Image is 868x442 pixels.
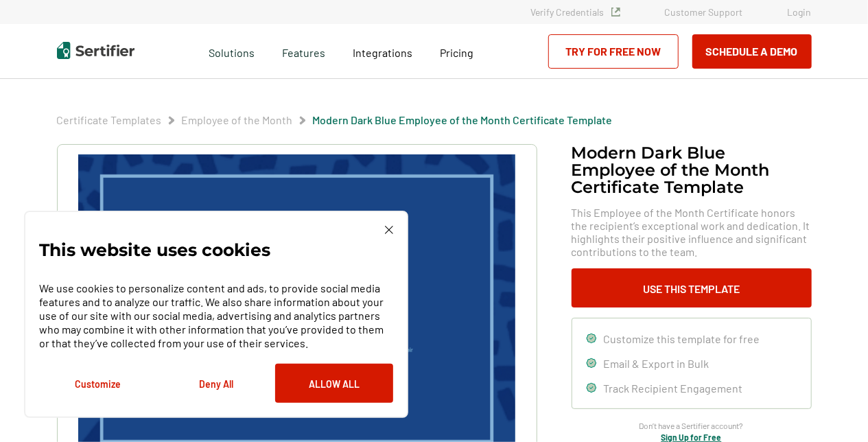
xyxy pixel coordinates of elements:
[353,43,412,60] a: Integrations
[692,34,812,69] button: Schedule a Demo
[665,6,743,18] a: Customer Support
[57,113,162,127] span: Certificate Templates
[604,357,709,370] span: Email & Export in Bulk
[39,281,393,350] p: We use cookies to personalize content and ads, to provide social media features and to analyze ou...
[39,243,270,257] p: This website uses cookies
[611,8,620,16] img: Verified
[57,113,613,127] div: Breadcrumb
[385,226,393,234] img: Cookie Popup Close
[57,113,162,126] a: Certificate Templates
[788,6,812,18] a: Login
[313,113,613,127] span: Modern Dark Blue Employee of the Month Certificate Template
[275,364,393,403] button: Allow All
[572,268,812,307] button: Use This Template
[440,46,473,59] span: Pricing
[39,364,157,403] button: Customize
[661,432,722,442] a: Sign Up for Free
[640,419,744,432] span: Don’t have a Sertifier account?
[157,364,275,403] button: Deny All
[440,43,473,60] a: Pricing
[57,42,134,59] img: Sertifier | Digital Credentialing Platform
[182,113,293,126] a: Employee of the Month
[282,43,325,60] span: Features
[209,43,255,60] span: Solutions
[548,34,679,69] a: Try for Free Now
[353,46,412,59] span: Integrations
[313,113,613,126] a: Modern Dark Blue Employee of the Month Certificate Template
[604,382,743,395] span: Track Recipient Engagement
[182,113,293,127] span: Employee of the Month
[572,206,812,258] span: This Employee of the Month Certificate honors the recipient’s exceptional work and dedication. It...
[604,332,760,345] span: Customize this template for free
[531,6,620,18] a: Verify Credentials
[572,144,812,196] h1: Modern Dark Blue Employee of the Month Certificate Template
